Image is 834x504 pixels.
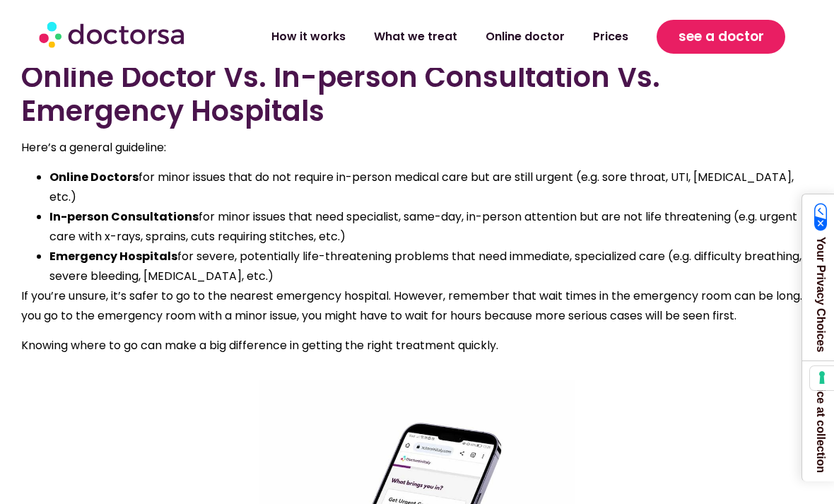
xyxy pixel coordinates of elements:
li: for severe, potentially life-threatening problems that need immediate, specialized care (e.g. dif... [49,247,813,286]
strong: Online Doctors [49,169,139,185]
a: How it works [257,20,360,53]
img: California Consumer Privacy Act (CCPA) Opt-Out Icon [814,203,828,231]
strong: Emergency Hospitals [49,248,177,264]
h2: Online Doctor Vs. In-person Consultation Vs. Emergency Hospitals [21,60,813,128]
button: Your consent preferences for tracking technologies [810,366,834,390]
strong: In-person Consultations [49,209,199,225]
p: If you’re unsure, it’s safer to go to the nearest emergency hospital. However, remember that wait... [21,286,813,326]
a: Online doctor [471,20,579,53]
a: see a doctor [657,20,786,54]
li: for minor issues that need specialist, same-day, in-person attention but are not life threatening... [49,207,813,247]
li: for minor issues that do not require in-person medical care but are still urgent (e.g. sore throa... [49,168,813,207]
nav: Menu [226,20,642,53]
a: What we treat [360,20,471,53]
a: Prices [579,20,642,53]
span: see a doctor [679,25,764,48]
p: Knowing where to go can make a big difference in getting the right treatment quickly. [21,336,813,356]
span: Here’s a general guideline: [21,139,166,156]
